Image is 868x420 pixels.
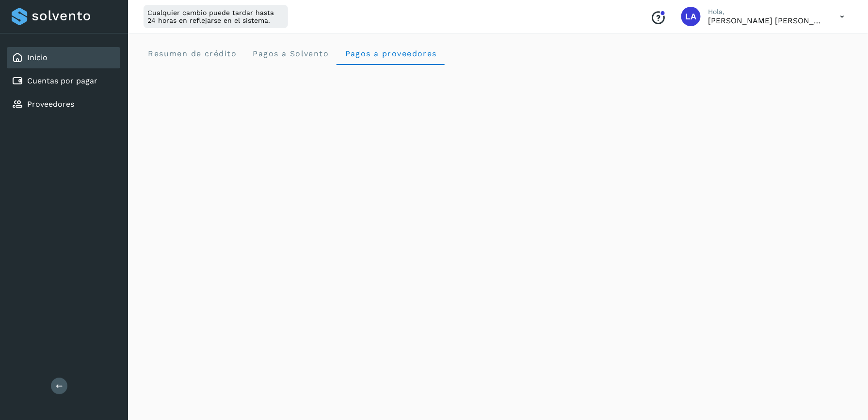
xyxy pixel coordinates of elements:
span: Pagos a proveedores [344,49,437,58]
div: Proveedores [7,94,120,115]
div: Cualquier cambio puede tardar hasta 24 horas en reflejarse en el sistema. [144,5,288,28]
p: Hola, [708,8,825,16]
div: Cuentas por pagar [7,70,120,92]
a: Proveedores [27,99,74,109]
span: Pagos a Solvento [252,49,329,58]
a: Inicio [27,53,48,62]
div: Inicio [7,47,120,68]
a: Cuentas por pagar [27,76,97,85]
span: Resumen de crédito [147,49,237,58]
p: Luis Alfonso García Lugo [708,16,825,25]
